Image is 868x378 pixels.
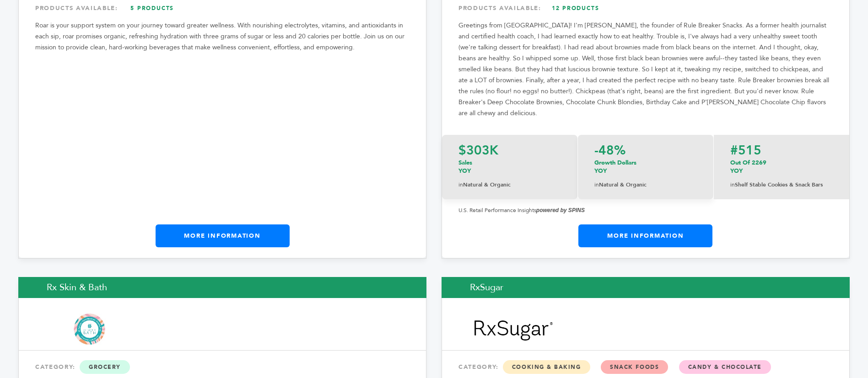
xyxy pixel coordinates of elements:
[503,360,590,374] span: Cooking & Baking
[594,181,599,188] span: in
[679,360,771,374] span: Candy & Chocolate
[18,277,426,298] h2: Rx Skin & Bath
[458,359,833,375] div: CATEGORY:
[47,314,132,345] img: Rx Skin & Bath
[458,144,561,157] p: $303K
[730,181,735,188] span: in
[458,180,561,190] p: Natural & Organic
[578,224,712,247] a: More Information
[594,144,696,157] p: -48%
[156,224,290,247] a: More Information
[35,359,410,375] div: CATEGORY:
[594,159,696,175] p: Growth Dollars
[458,20,833,119] p: Greetings from [GEOGRAPHIC_DATA]! I'm [PERSON_NAME], the founder of Rule Breaker Snacks. As a for...
[594,167,607,175] span: YOY
[470,316,555,342] img: RxSugar
[458,205,833,216] p: U.S. Retail Performance Insights
[458,167,471,175] span: YOY
[35,20,410,53] p: Roar is your support system on your journey toward greater wellness. With nourishing electrolytes...
[458,159,561,175] p: Sales
[442,277,850,298] h2: RxSugar
[730,144,833,157] p: #515
[536,207,585,213] strong: powered by SPINS
[601,360,668,374] span: Snack Foods
[730,159,833,175] p: Out of 2269
[730,180,833,190] p: Shelf Stable Cookies & Snack Bars
[80,360,130,374] span: Grocery
[458,181,463,188] span: in
[594,180,696,190] p: Natural & Organic
[730,167,743,175] span: YOY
